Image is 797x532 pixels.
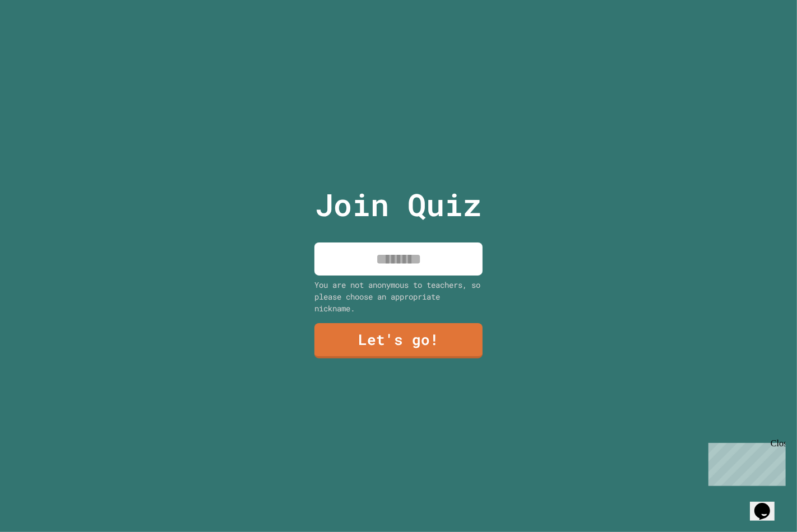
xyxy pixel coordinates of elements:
div: Chat with us now!Close [4,4,77,71]
a: Let's go! [314,323,483,358]
div: You are not anonymous to teachers, so please choose an appropriate nickname. [314,279,483,314]
iframe: chat widget [750,487,786,521]
p: Join Quiz [316,181,482,228]
iframe: chat widget [704,438,786,486]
